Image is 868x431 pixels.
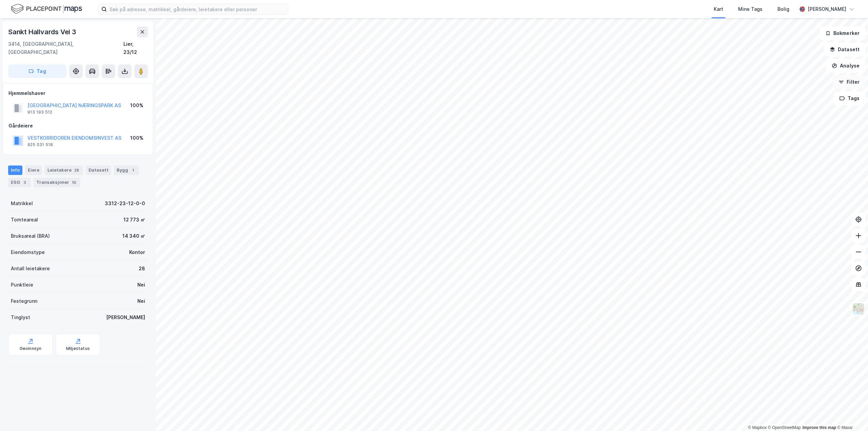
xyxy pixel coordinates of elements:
[11,281,33,289] div: Punktleie
[122,232,145,240] div: 14 340 ㎡
[130,101,143,110] div: 100%
[11,199,33,208] div: Matrikkel
[139,265,145,273] div: 28
[11,232,50,240] div: Bruksareal (BRA)
[123,216,145,224] div: 12 773 ㎡
[73,167,80,174] div: 28
[66,346,90,351] div: Miljøstatus
[27,110,52,115] div: 913 193 512
[25,165,42,175] div: Eiere
[107,4,288,14] input: Søk på adresse, matrikkel, gårdeiere, leietakere eller personer
[826,59,865,73] button: Analyse
[20,346,42,351] div: Geoinnsyn
[824,43,865,56] button: Datasett
[11,216,38,224] div: Tomteareal
[123,40,148,56] div: Lier, 23/12
[114,165,139,175] div: Bygg
[11,248,45,256] div: Eiendomstype
[45,165,83,175] div: Leietakere
[21,179,28,186] div: 3
[803,425,836,430] a: Improve this map
[748,425,767,430] a: Mapbox
[834,398,868,431] iframe: Chat Widget
[137,297,145,305] div: Nei
[8,122,147,130] div: Gårdeiere
[11,297,37,305] div: Festegrunn
[34,178,80,187] div: Transaksjoner
[11,265,50,273] div: Antall leietakere
[8,64,66,78] button: Tag
[130,167,136,174] div: 1
[8,26,78,37] div: Sankt Hallvards Vei 3
[833,75,865,89] button: Filter
[137,281,145,289] div: Nei
[11,313,30,321] div: Tinglyst
[738,5,763,13] div: Mine Tags
[86,165,111,175] div: Datasett
[8,165,22,175] div: Info
[129,248,145,256] div: Kontor
[130,134,143,142] div: 100%
[834,398,868,431] div: Kontrollprogram for chat
[852,302,865,315] img: Z
[834,92,865,105] button: Tags
[808,5,846,13] div: [PERSON_NAME]
[768,425,801,430] a: OpenStreetMap
[27,142,53,148] div: 925 031 518
[8,178,31,187] div: ESG
[105,199,145,208] div: 3312-23-12-0-0
[71,179,78,186] div: 10
[106,313,145,321] div: [PERSON_NAME]
[820,26,865,40] button: Bokmerker
[777,5,789,13] div: Bolig
[8,40,123,56] div: 3414, [GEOGRAPHIC_DATA], [GEOGRAPHIC_DATA]
[714,5,723,13] div: Kart
[8,89,147,97] div: Hjemmelshaver
[11,3,82,15] img: logo.f888ab2527a4732fd821a326f86c7f29.svg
